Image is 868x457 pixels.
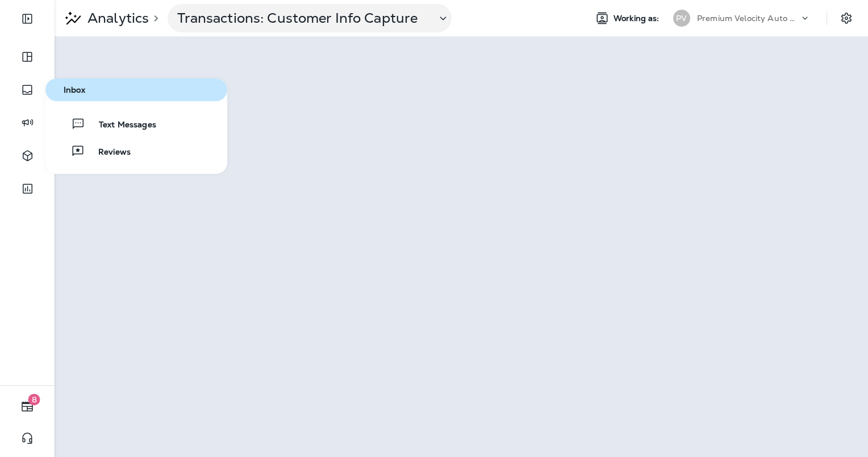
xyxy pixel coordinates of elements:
[149,14,158,23] p: >
[85,120,156,131] span: Text Messages
[50,85,223,95] span: Inbox
[45,113,227,135] button: Text Messages
[45,140,227,163] button: Reviews
[28,394,40,405] span: 8
[11,7,43,30] button: Expand Sidebar
[85,147,131,158] span: Reviews
[45,78,227,101] button: Inbox
[177,10,427,27] p: Transactions: Customer Info Capture
[83,10,149,27] p: Analytics
[836,8,857,28] button: Settings
[614,14,662,23] span: Working as:
[673,10,690,27] div: PV
[697,14,799,23] p: Premium Velocity Auto dba Jiffy Lube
